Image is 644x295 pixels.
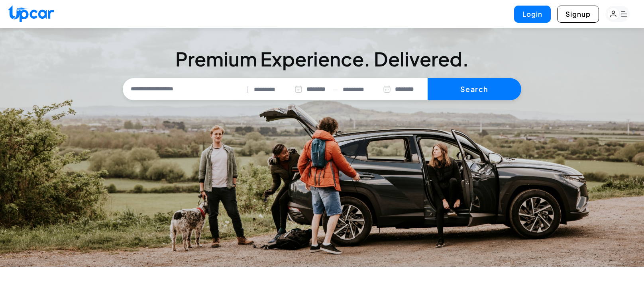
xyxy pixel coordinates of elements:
[8,5,54,22] img: Upcar Logo
[428,78,521,100] button: Search
[333,85,338,94] span: —
[514,6,551,23] button: Login
[247,85,249,94] span: |
[557,6,599,23] button: Signup
[123,49,521,68] h3: Premium Experience. Delivered.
